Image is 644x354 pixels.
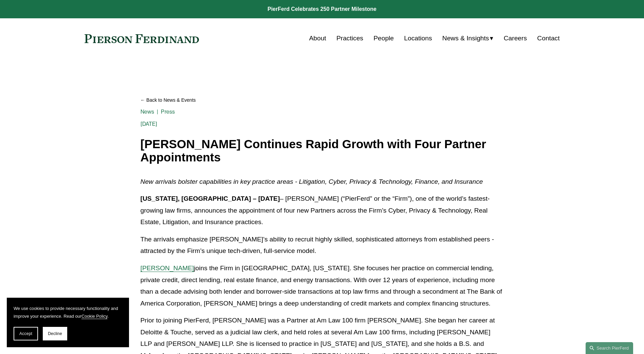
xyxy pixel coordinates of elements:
[309,32,326,45] a: About
[537,32,559,45] a: Contact
[141,109,154,115] a: News
[81,314,108,319] a: Cookie Policy
[161,109,175,115] a: Press
[141,193,504,228] p: – [PERSON_NAME] (“PierFerd” or the “Firm”), one of the world’s fastest-growing law firms, announc...
[404,32,432,45] a: Locations
[14,327,38,340] button: Accept
[442,33,489,44] span: News & Insights
[141,264,194,272] a: [PERSON_NAME]
[336,32,363,45] a: Practices
[504,32,527,45] a: Careers
[141,94,504,106] a: Back to News & Events
[141,178,483,185] em: New arrivals bolster capabilities in key practice areas - Litigation, Cyber, Privacy & Technology...
[48,331,62,336] span: Decline
[141,138,504,164] h1: [PERSON_NAME] Continues Rapid Growth with Four Partner Appointments
[43,327,67,340] button: Decline
[141,234,504,257] p: The arrivals emphasize [PERSON_NAME]’s ability to recruit highly skilled, sophisticated attorneys...
[586,342,633,354] a: Search this site
[442,32,494,45] a: folder dropdown
[141,121,158,127] span: [DATE]
[141,195,280,202] strong: [US_STATE], [GEOGRAPHIC_DATA] – [DATE]
[373,32,394,45] a: People
[141,262,504,309] p: joins the Firm in [GEOGRAPHIC_DATA], [US_STATE]. She focuses her practice on commercial lending, ...
[14,304,122,320] p: We use cookies to provide necessary functionality and improve your experience. Read our .
[7,298,129,347] section: Cookie banner
[19,331,32,336] span: Accept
